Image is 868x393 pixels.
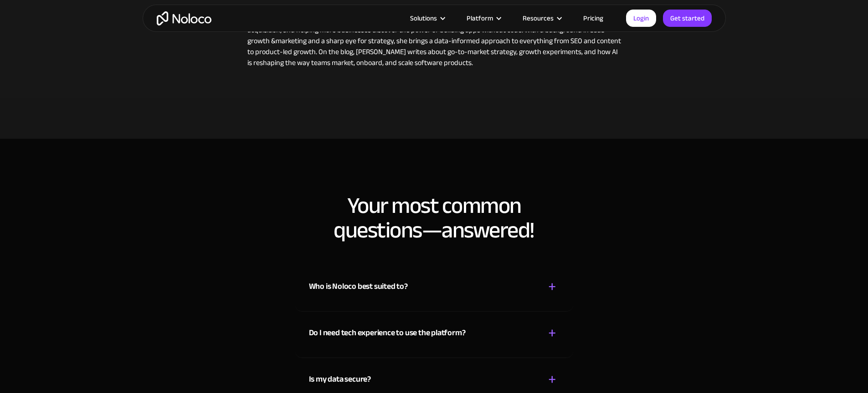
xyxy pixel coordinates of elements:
[548,372,556,388] div: +
[467,12,493,24] div: Platform
[399,12,455,24] div: Solutions
[309,280,408,293] div: Who is Noloco best suited to?
[152,193,717,242] h2: Your most common questions—answered!
[157,11,211,25] a: home
[663,10,712,27] a: Get started
[455,12,511,24] div: Platform
[309,373,371,386] div: Is my data secure?
[548,279,556,295] div: +
[511,12,572,24] div: Resources
[523,12,554,24] div: Resources
[686,325,868,388] iframe: Intercom notifications message
[626,10,656,27] a: Login
[572,12,615,24] a: Pricing
[548,325,556,341] div: +
[410,12,437,24] div: Solutions
[247,14,621,68] p: [PERSON_NAME] leads Growth at [GEOGRAPHIC_DATA], where she’s focused on scaling marketing, drivin...
[309,326,466,340] div: Do I need tech experience to use the platform?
